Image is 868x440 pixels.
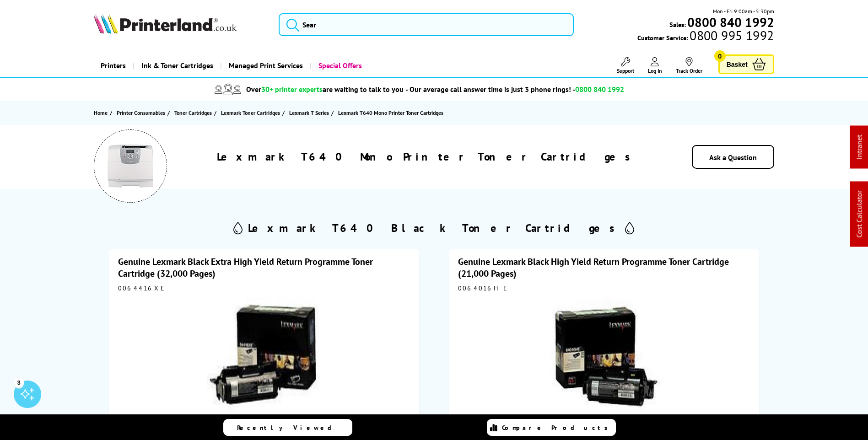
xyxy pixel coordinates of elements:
a: Printer Consumables [117,108,167,118]
span: 0800 995 1992 [688,31,774,40]
a: Ask a Question [709,153,757,162]
a: Log In [648,57,662,74]
img: Lexmark Black Extra High Yield Return Programme Toner Cartridge (32,000 Pages) [207,297,321,411]
span: Mon - Fri 9:00am - 5:30pm [713,7,774,16]
a: Support [617,57,634,74]
a: Lexmark Toner Cartridges [221,108,282,118]
img: Printerland Logo [94,14,237,34]
a: Genuine Lexmark Black Extra High Yield Return Programme Toner Cartridge (32,000 Pages) [118,256,373,279]
span: 0800 840 1992 [575,85,624,94]
div: 3 [14,377,24,387]
div: 0064016HE [458,284,750,292]
a: Basket 0 [718,54,774,74]
input: Sear [279,13,574,36]
a: Toner Cartridges [174,108,214,118]
span: Customer Service: [637,31,774,42]
span: Support [617,67,634,74]
span: Basket [727,58,748,70]
a: Home [94,108,110,118]
span: - Our average call answer time is just 3 phone rings! - [405,85,624,94]
a: Printers [94,54,133,77]
a: Ink & Toner Cartridges [133,54,220,77]
span: Log In [648,67,662,74]
a: 0800 840 1992 [686,18,774,27]
a: Cost Calculator [855,191,864,238]
span: 30+ printer experts [261,85,323,94]
span: Printer Consumables [117,108,165,118]
a: Managed Print Services [220,54,310,77]
img: Lexmark Black High Yield Return Programme Toner Cartridge (21,000 Pages) [547,297,661,411]
div: 0064416XE [118,284,410,292]
span: Sales: [669,20,686,29]
a: Printerland Logo [94,14,267,36]
a: Compare Products [487,419,616,436]
span: Lexmark T Series [289,108,329,118]
a: Track Order [676,57,702,74]
span: Ink & Toner Cartridges [141,54,213,77]
span: Toner Cartridges [174,108,212,118]
span: Recently Viewed [237,424,341,432]
b: 0800 840 1992 [687,14,774,31]
h1: Lexmark T640 Mono Printer Toner Cartridges [217,150,636,164]
a: Special Offers [310,54,369,77]
img: Lexmark T640 Mono Printer Toner Cartridges [108,143,153,189]
span: Lexmark Toner Cartridges [221,108,280,118]
h2: Lexmark T640 Black Toner Cartridges [248,221,620,235]
a: Lexmark T Series [289,108,331,118]
span: Over are waiting to talk to you [246,85,404,94]
span: 0 [714,50,726,62]
span: Lexmark T640 Mono Printer Toner Cartridges [338,109,443,116]
a: Recently Viewed [223,419,352,436]
a: Genuine Lexmark Black High Yield Return Programme Toner Cartridge (21,000 Pages) [458,256,729,279]
span: Compare Products [502,424,613,432]
a: Intranet [855,135,864,160]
